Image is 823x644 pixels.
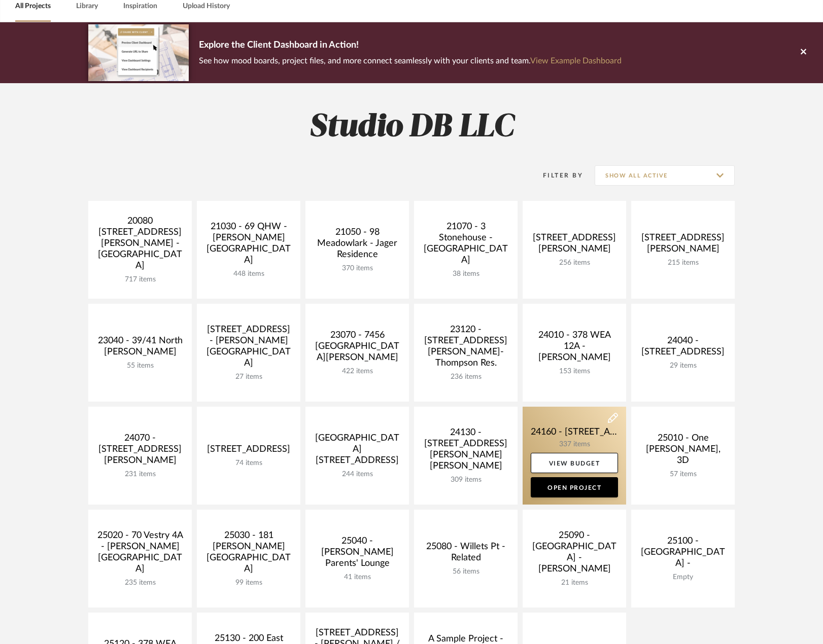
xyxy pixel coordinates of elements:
div: 25010 - One [PERSON_NAME], 3D [639,433,727,470]
div: 21 items [531,579,618,587]
div: [STREET_ADDRESS] [205,444,292,459]
a: View Budget [531,453,618,473]
div: 256 items [531,259,618,267]
div: 20080 [STREET_ADDRESS][PERSON_NAME] - [GEOGRAPHIC_DATA] [96,216,184,275]
div: 56 items [422,567,509,576]
div: 23070 - 7456 [GEOGRAPHIC_DATA][PERSON_NAME] [314,330,401,367]
div: [STREET_ADDRESS][PERSON_NAME] [639,232,727,259]
div: 215 items [639,259,727,267]
div: 25090 - [GEOGRAPHIC_DATA] - [PERSON_NAME] [531,530,618,579]
div: 236 items [422,373,509,381]
div: Filter By [530,170,583,181]
div: 235 items [96,579,184,587]
div: 309 items [422,476,509,484]
div: 57 items [639,470,727,479]
div: 25030 - 181 [PERSON_NAME][GEOGRAPHIC_DATA] [205,530,292,579]
p: Explore the Client Dashboard in Action! [199,38,622,54]
div: 74 items [205,459,292,468]
div: 244 items [314,470,401,479]
div: [STREET_ADDRESS][PERSON_NAME] [531,232,618,259]
div: 23120 - [STREET_ADDRESS][PERSON_NAME]-Thompson Res. [422,324,509,373]
div: 25100 - [GEOGRAPHIC_DATA] - [639,535,727,573]
div: 422 items [314,367,401,376]
a: View Example Dashboard [530,57,622,65]
div: 21070 - 3 Stonehouse - [GEOGRAPHIC_DATA] [422,221,509,270]
div: 27 items [205,373,292,381]
div: 55 items [96,362,184,370]
div: 25080 - Willets Pt - Related [422,541,509,567]
h2: Studio DB LLC [46,109,777,147]
div: 41 items [314,573,401,582]
div: 370 items [314,264,401,273]
div: 717 items [96,275,184,284]
div: [GEOGRAPHIC_DATA][STREET_ADDRESS] [314,433,401,470]
div: 25040 - [PERSON_NAME] Parents' Lounge [314,535,401,573]
div: 21050 - 98 Meadowlark - Jager Residence [314,227,401,264]
div: 99 items [205,579,292,587]
p: See how mood boards, project files, and more connect seamlessly with your clients and team. [199,54,622,68]
div: 24130 - [STREET_ADDRESS][PERSON_NAME][PERSON_NAME] [422,427,509,476]
div: 21030 - 69 QHW - [PERSON_NAME][GEOGRAPHIC_DATA] [205,221,292,270]
div: 23040 - 39/41 North [PERSON_NAME] [96,335,184,362]
div: 231 items [96,470,184,479]
div: 24040 - [STREET_ADDRESS] [639,335,727,362]
div: 153 items [531,367,618,376]
div: Empty [639,573,727,582]
a: Open Project [531,477,618,497]
img: d5d033c5-7b12-40c2-a960-1ecee1989c38.png [88,24,189,81]
div: 448 items [205,270,292,278]
div: 24070 - [STREET_ADDRESS][PERSON_NAME] [96,433,184,470]
div: 25020 - 70 Vestry 4A - [PERSON_NAME][GEOGRAPHIC_DATA] [96,530,184,579]
div: 29 items [639,362,727,370]
div: 38 items [422,270,509,278]
div: [STREET_ADDRESS] - [PERSON_NAME][GEOGRAPHIC_DATA] [205,324,292,373]
div: 24010 - 378 WEA 12A - [PERSON_NAME] [531,330,618,367]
